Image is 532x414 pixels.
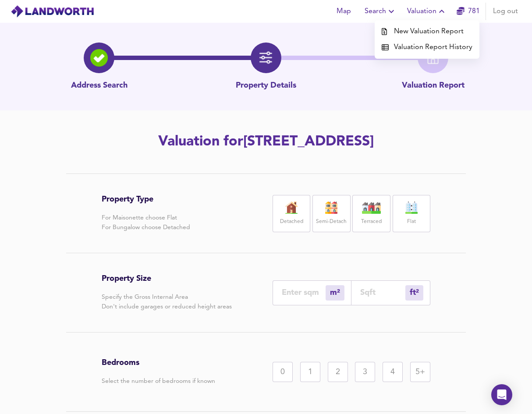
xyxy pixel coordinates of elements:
[102,213,190,232] p: For Maisonette choose Flat For Bungalow choose Detached
[102,358,215,368] h3: Bedrooms
[282,288,326,297] input: Enter sqm
[90,49,108,67] img: search-icon
[489,3,521,20] button: Log out
[407,5,447,18] span: Valuation
[328,362,348,382] div: 2
[273,195,310,232] div: Detached
[259,51,273,64] img: filter-icon
[18,132,514,152] h2: Valuation for [STREET_ADDRESS]
[330,3,358,20] button: Map
[360,288,405,297] input: Sqft
[326,285,344,301] div: m²
[352,195,390,232] div: Terraced
[355,362,375,382] div: 3
[457,5,480,18] a: 781
[320,202,342,214] img: house-icon
[102,274,232,283] h3: Property Size
[493,5,518,18] span: Log out
[375,39,479,55] a: Valuation Report History
[280,216,303,227] label: Detached
[333,5,354,18] span: Map
[375,24,479,39] a: New Valuation Report
[361,3,400,20] button: Search
[273,362,293,382] div: 0
[410,362,430,382] div: 5+
[102,376,215,386] p: Select the number of bedrooms if known
[401,202,422,214] img: flat-icon
[407,216,416,227] label: Flat
[280,202,302,214] img: house-icon
[402,80,465,92] p: Valuation Report
[404,3,450,20] button: Valuation
[365,5,397,18] span: Search
[71,80,128,92] p: Address Search
[316,216,347,227] label: Semi-Detach
[102,292,232,311] p: Specify the Gross Internal Area Don't include garages or reduced height areas
[300,362,320,382] div: 1
[491,384,512,405] div: Open Intercom Messenger
[393,195,430,232] div: Flat
[405,285,423,301] div: m²
[383,362,403,382] div: 4
[361,202,383,214] img: house-icon
[361,216,382,227] label: Terraced
[454,3,482,20] button: 781
[102,195,190,204] h3: Property Type
[11,5,94,18] img: logo
[312,195,350,232] div: Semi-Detach
[236,80,296,92] p: Property Details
